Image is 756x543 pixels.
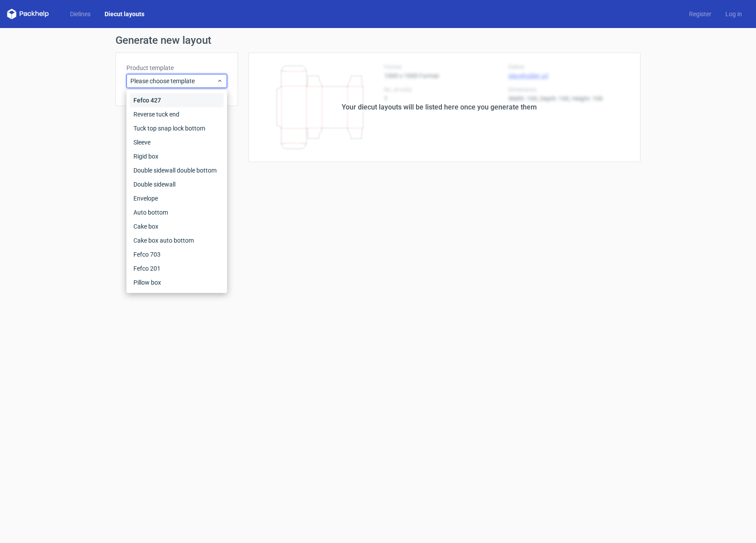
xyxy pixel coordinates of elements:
[130,135,224,149] div: Sleeve
[130,121,224,135] div: Tuck top snap lock bottom
[130,149,224,163] div: Rigid box
[682,10,718,18] a: Register
[130,233,224,247] div: Cake box auto bottom
[130,93,224,107] div: Fefco 427
[130,219,224,233] div: Cake box
[130,205,224,219] div: Auto bottom
[130,261,224,275] div: Fefco 201
[130,177,224,191] div: Double sidewall
[130,191,224,205] div: Envelope
[130,77,217,85] span: Please choose template
[126,63,227,72] label: Product template
[63,10,98,18] a: Dielines
[130,163,224,177] div: Double sidewall double bottom
[130,247,224,261] div: Fefco 703
[342,102,537,113] div: Your diecut layouts will be listed here once you generate them
[98,10,151,18] a: Diecut layouts
[130,107,224,121] div: Reverse tuck end
[130,275,224,289] div: Pillow box
[718,10,749,18] a: Log in
[115,35,640,46] h1: Generate new layout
